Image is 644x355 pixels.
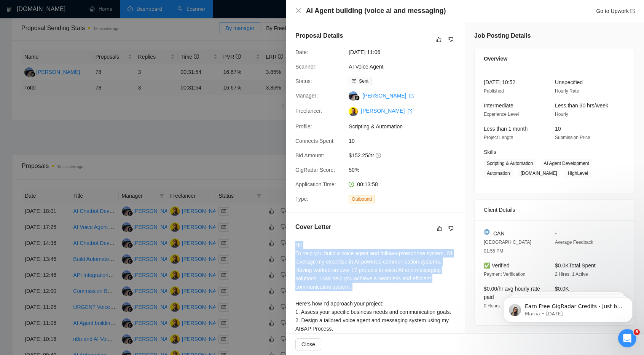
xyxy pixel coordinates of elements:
span: [GEOGRAPHIC_DATA] 01:55 PM [484,240,531,254]
span: Type: [295,196,308,202]
iframe: Intercom notifications message [492,281,644,334]
h5: Job Posting Details [474,31,531,40]
span: export [409,94,414,98]
span: ✅ Verified [484,262,510,269]
span: 10 [555,126,561,132]
span: HighLevel [565,169,591,177]
span: Connects Spent: [295,138,335,144]
span: 0 Hours [484,303,500,309]
span: question-circle [376,152,382,158]
a: AI Voice Agent [349,64,383,70]
button: dislike [446,35,456,44]
span: $0.00/hr avg hourly rate paid [484,286,540,300]
span: Bid Amount: [295,152,324,158]
span: 00:13:58 [357,181,378,187]
span: Less than 30 hrs/week [555,102,608,109]
span: Outbound [349,195,375,203]
span: Freelancer: [295,108,322,114]
span: Unspecified [555,79,583,85]
span: [DATE] 10:52 [484,79,515,85]
span: [DOMAIN_NAME] [518,169,560,177]
div: Job Description [484,332,625,353]
a: [PERSON_NAME] export [361,108,412,114]
span: 50% [349,166,463,174]
span: Manager: [295,93,318,99]
span: GigRadar Score: [295,167,335,173]
span: Close [301,340,315,349]
span: dislike [448,225,454,232]
h5: Proposal Details [295,31,343,40]
button: dislike [446,224,456,233]
a: [PERSON_NAME] export [362,93,414,99]
span: Hourly [555,112,568,117]
span: Intermediate [484,102,513,109]
span: export [408,109,412,114]
span: Less than 1 month [484,126,528,132]
button: like [434,35,443,44]
span: Automation [484,169,513,177]
span: Sent [359,78,368,84]
span: Skills [484,149,496,155]
span: 10 [349,137,463,145]
button: Close [295,8,301,14]
span: clock-circle [349,182,354,187]
span: AI Agent Development [540,159,592,168]
span: dislike [448,37,454,43]
span: CAN [493,229,505,238]
span: Profile: [295,123,312,130]
span: Scripting & Automation [484,159,536,168]
span: Payment Verification [484,272,525,277]
span: Submission Price [555,135,590,140]
span: mail [352,79,356,83]
span: Application Time: [295,181,336,187]
span: Status: [295,78,312,84]
img: gigradar-bm.png [354,95,360,101]
span: Scanner: [295,64,317,70]
span: 2 Hires, 1 Active [555,272,588,277]
span: export [630,9,635,13]
div: Client Details [484,200,625,220]
span: Average Feedback [555,240,593,245]
a: Go to Upworkexport [596,8,635,14]
img: c13J1C00KPXxBbNL3plfDrusmm6kRfh8UJ0uq0UkqC7yyyx7TI4JaPK-PWPAJVFRVV [349,107,358,116]
span: Date: [295,49,308,55]
span: 8 [634,329,640,335]
iframe: Intercom live chat [618,329,636,347]
span: - [555,230,557,237]
h5: Cover Letter [295,222,331,232]
span: like [436,37,442,43]
span: Overview [484,54,507,63]
span: Experience Level [484,112,519,117]
span: Published [484,88,504,94]
span: $0.0K Total Spent [555,262,596,269]
img: 🌐 [484,229,489,235]
span: Hourly Rate [555,88,579,94]
span: [DATE] 11:06 [349,48,463,56]
span: Project Length [484,135,513,140]
span: like [437,225,442,232]
button: Close [295,338,321,350]
span: Scripting & Automation [349,122,463,131]
button: like [435,224,444,233]
h4: AI Agent building (voice ai and messaging) [306,6,446,16]
span: $152.25/hr [349,151,463,160]
span: close [295,8,301,14]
